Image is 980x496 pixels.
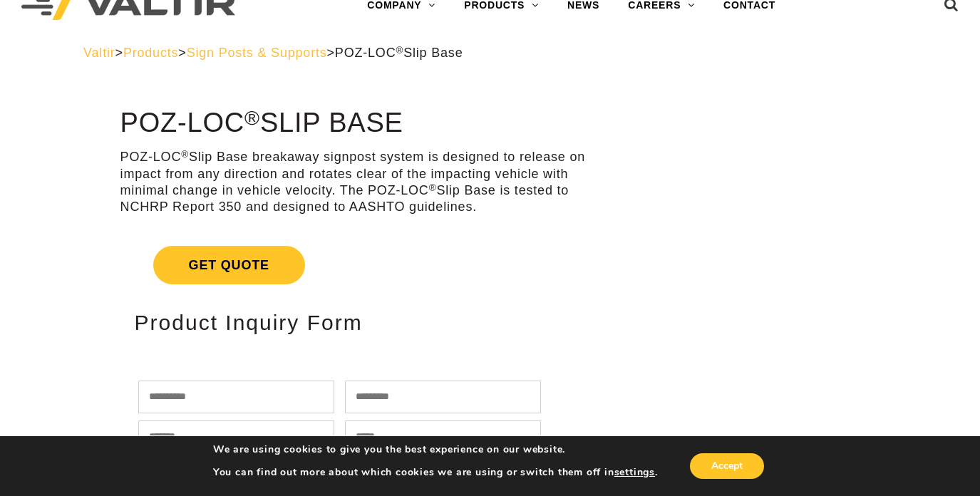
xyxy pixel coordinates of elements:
[690,453,764,479] button: Accept
[429,182,437,193] sup: ®
[83,46,115,60] a: Valtir
[120,108,615,138] h1: POZ-LOC Slip Base
[123,46,178,60] a: Products
[213,466,658,479] p: You can find out more about which cookies we are using or switch them off in .
[187,46,327,60] a: Sign Posts & Supports
[153,246,305,284] span: Get Quote
[396,45,403,56] sup: ®
[213,443,658,456] p: We are using cookies to give you the best experience on our website.
[83,45,897,61] div: > > >
[135,311,601,334] h2: Product Inquiry Form
[335,46,463,60] span: POZ-LOC Slip Base
[244,106,260,129] sup: ®
[120,149,615,216] p: POZ-LOC Slip Base breakaway signpost system is designed to release on impact from any direction a...
[614,466,655,479] button: settings
[181,149,189,160] sup: ®
[120,229,615,301] a: Get Quote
